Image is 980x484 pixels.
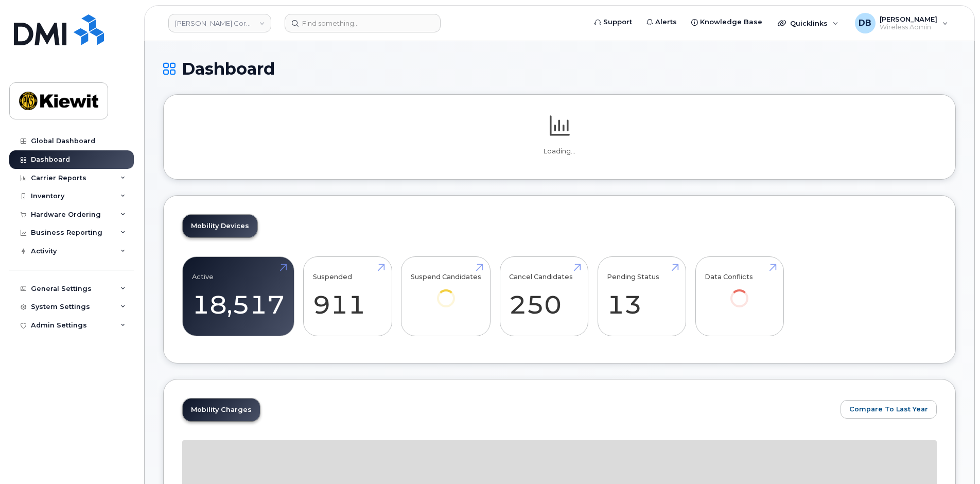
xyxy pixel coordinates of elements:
a: Suspended 911 [313,263,382,331]
a: Data Conflicts [705,263,774,322]
p: Loading... [182,147,937,156]
span: Compare To Last Year [849,404,928,414]
a: Suspend Candidates [411,263,481,322]
button: Compare To Last Year [841,400,937,419]
a: Active 18,517 [192,263,285,331]
h1: Dashboard [163,60,956,78]
a: Mobility Devices [183,215,257,237]
a: Cancel Candidates 250 [509,263,579,331]
a: Mobility Charges [183,399,260,421]
a: Pending Status 13 [607,263,676,331]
